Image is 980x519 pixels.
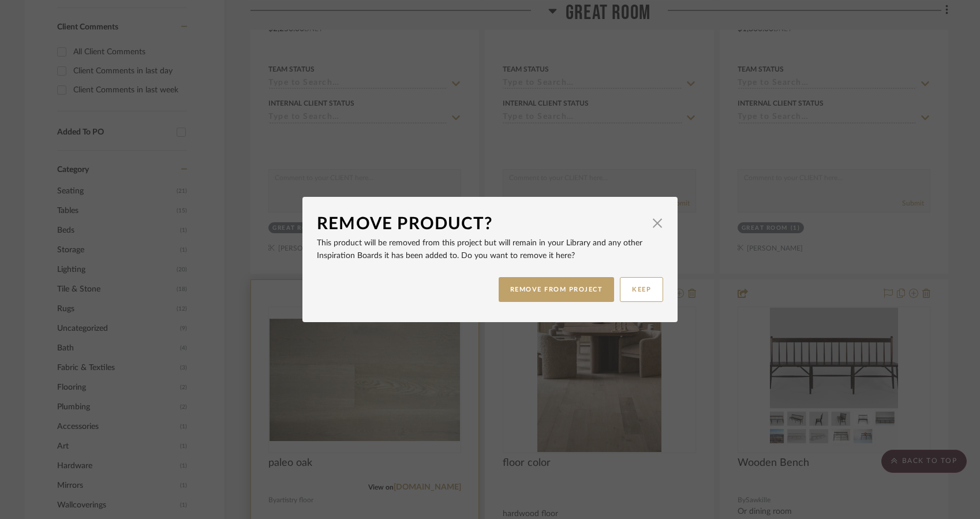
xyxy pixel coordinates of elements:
button: KEEP [620,277,663,302]
button: REMOVE FROM PROJECT [499,277,615,302]
div: Remove Product? [317,211,646,237]
button: Close [646,211,669,234]
p: This product will be removed from this project but will remain in your Library and any other Insp... [317,237,663,262]
dialog-header: Remove Product? [317,211,663,237]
